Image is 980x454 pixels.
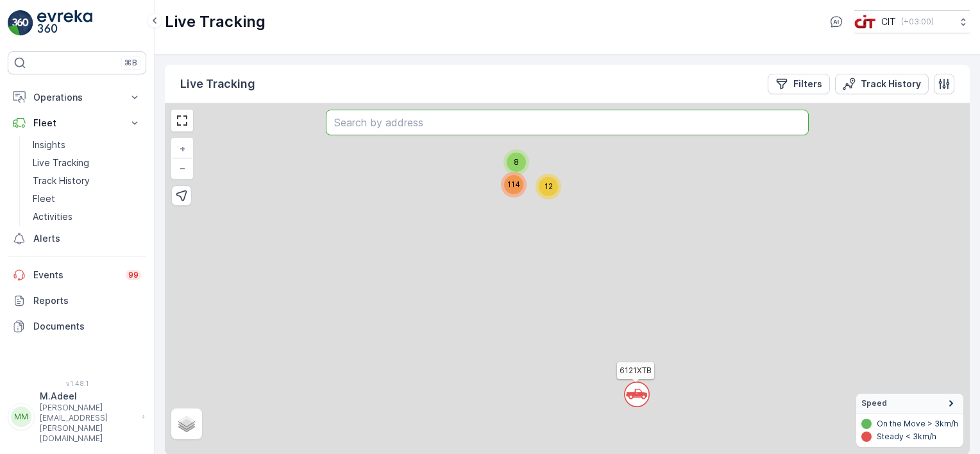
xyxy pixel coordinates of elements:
[326,110,809,135] input: Search by address
[624,382,641,401] div: `
[180,75,255,93] p: Live Tracking
[624,382,650,407] svg: `
[33,192,55,205] p: Fleet
[180,143,185,154] span: +
[856,394,963,414] summary: Speed
[8,226,146,251] a: Alerts
[33,91,121,104] p: Operations
[28,154,146,172] a: Live Tracking
[173,158,192,178] a: Zoom Out
[11,407,31,427] div: MM
[514,157,519,167] span: 8
[8,10,33,36] img: logo
[854,15,876,29] img: cit-logo_pOk6rL0.png
[503,149,529,175] div: 8
[128,270,139,280] p: 99
[793,78,822,90] p: Filters
[173,139,192,158] a: Zoom In
[40,403,136,444] p: [PERSON_NAME][EMAIL_ADDRESS][PERSON_NAME][DOMAIN_NAME]
[37,10,92,36] img: logo_light-DOdMpM7g.png
[33,232,141,245] p: Alerts
[8,314,146,339] a: Documents
[8,262,146,288] a: Events99
[8,380,146,387] span: v 1.48.1
[33,174,90,187] p: Track History
[536,174,561,199] div: 12
[173,111,192,130] a: View Fullscreen
[40,390,136,403] p: M.Adeel
[877,432,936,442] p: Steady < 3km/h
[28,172,146,190] a: Track History
[28,208,146,226] a: Activities
[28,190,146,208] a: Fleet
[881,15,896,28] p: CIT
[877,419,958,429] p: On the Move > 3km/h
[173,410,201,438] a: Layers
[33,294,141,307] p: Reports
[854,10,970,33] button: CIT(+03:00)
[28,136,146,154] a: Insights
[507,180,520,189] span: 114
[180,162,186,173] span: −
[835,74,929,94] button: Track History
[8,390,146,444] button: MMM.Adeel[PERSON_NAME][EMAIL_ADDRESS][PERSON_NAME][DOMAIN_NAME]
[33,210,72,223] p: Activities
[33,156,89,169] p: Live Tracking
[501,172,527,198] div: 114
[33,139,65,151] p: Insights
[8,288,146,314] a: Reports
[33,117,121,130] p: Fleet
[124,58,137,68] p: ⌘B
[768,74,830,94] button: Filters
[165,12,266,32] p: Live Tracking
[901,17,934,27] p: ( +03:00 )
[861,78,921,90] p: Track History
[33,269,118,282] p: Events
[8,110,146,136] button: Fleet
[8,85,146,110] button: Operations
[861,398,887,408] span: Speed
[545,181,553,191] span: 12
[33,320,141,333] p: Documents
